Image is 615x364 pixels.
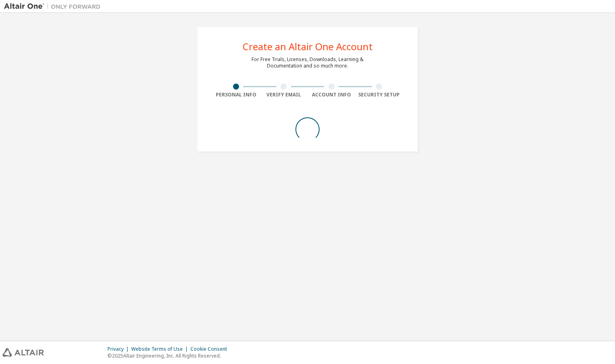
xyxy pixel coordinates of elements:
[2,348,44,357] img: altair_logo.svg
[252,56,363,69] div: For Free Trials, Licenses, Downloads, Learning & Documentation and so much more.
[107,352,232,359] p: © 2025 Altair Engineering, Inc. All Rights Reserved.
[212,92,260,98] div: Personal Info
[131,346,190,352] div: Website Terms of Use
[190,346,232,352] div: Cookie Consent
[355,92,403,98] div: Security Setup
[260,92,308,98] div: Verify Email
[107,346,131,352] div: Privacy
[4,2,105,10] img: Altair One
[243,42,373,51] div: Create an Altair One Account
[307,92,355,98] div: Account Info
